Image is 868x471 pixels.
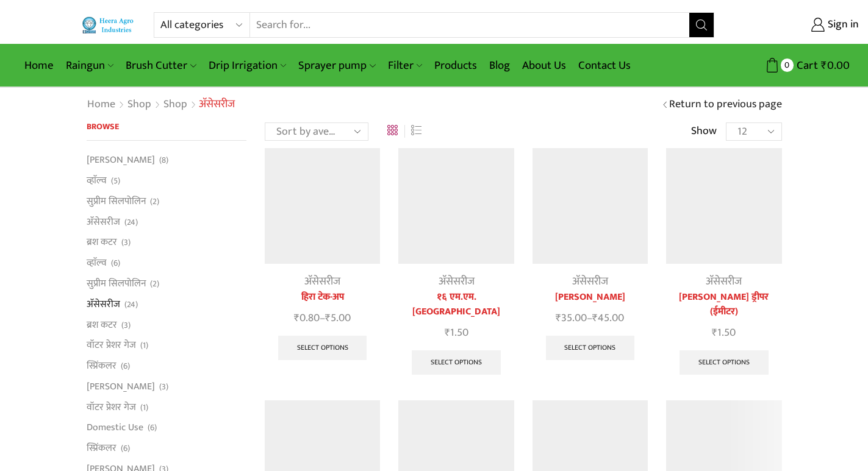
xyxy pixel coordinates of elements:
a: About Us [516,51,572,80]
span: (3) [121,319,131,331]
a: [PERSON_NAME] [87,153,155,170]
span: – [265,310,380,327]
span: (24) [124,216,138,228]
a: Raingun [60,51,120,80]
a: ब्रश कटर [87,232,117,253]
a: Sign in [733,14,859,36]
a: Contact Us [572,51,637,80]
a: Products [428,51,483,80]
span: Cart [794,57,818,74]
span: (6) [111,257,120,269]
span: ₹ [325,309,331,327]
a: Select options for “हिरा टेक-अप” [278,336,367,360]
img: Flush valve [533,148,648,263]
a: Select options for “१६ एम.एम. जोईनर” [412,350,501,375]
span: ₹ [294,309,299,327]
img: १६ एम.एम. जोईनर [398,148,514,263]
span: (2) [150,278,159,290]
a: Brush Cutter [120,51,202,80]
a: Home [87,97,116,113]
a: Sprayer pump [292,51,381,80]
bdi: 5.00 [325,309,351,327]
img: Lateral-Joiner [265,148,380,263]
a: ब्रश कटर [87,314,117,335]
select: Shop order [265,122,368,141]
span: Browse [87,119,119,133]
button: Search button [689,13,714,37]
a: Select options for “फ्लश व्हाॅल्व” [546,336,635,360]
a: वॉटर प्रेशर गेज [87,335,136,356]
a: [PERSON_NAME] ड्रीपर (ईमीटर) [666,290,781,319]
a: स्प्रिंकलर [87,356,117,377]
bdi: 45.00 [592,309,624,327]
a: Filter [382,51,428,80]
a: अ‍ॅसेसरीज [304,272,340,291]
span: (6) [121,360,130,372]
a: अ‍ॅसेसरीज [87,294,120,314]
a: सुप्रीम सिलपोलिन [87,191,146,211]
span: ₹ [821,56,827,75]
span: Show [691,124,717,140]
a: Select options for “हिरा ओनलाईन ड्रीपर (ईमीटर)” [680,350,769,375]
a: [PERSON_NAME] [533,290,648,305]
nav: Breadcrumb [87,97,235,113]
a: Return to previous page [669,97,782,113]
span: (3) [121,236,131,249]
img: हिरा ओनलाईन ड्रीपर (ईमीटर) [666,148,781,263]
bdi: 1.50 [712,324,736,342]
bdi: 1.50 [445,324,468,342]
span: (1) [140,339,148,352]
span: (2) [150,196,159,208]
input: Search for... [250,13,689,37]
bdi: 35.00 [556,309,587,327]
span: Sign in [825,17,859,33]
span: – [533,310,648,327]
span: ₹ [556,309,561,327]
a: स्प्रिंकलर [87,438,117,459]
span: ₹ [445,324,450,342]
span: (3) [159,381,168,393]
a: व्हाॅल्व [87,253,107,274]
span: ₹ [712,324,717,342]
a: Shop [127,97,152,113]
h1: अ‍ॅसेसरीज [199,98,235,112]
a: हिरा टेक-अप [265,290,380,305]
span: (5) [111,175,120,187]
span: 0 [781,58,794,71]
a: १६ एम.एम. [GEOGRAPHIC_DATA] [398,290,514,319]
a: वॉटर प्रेशर गेज [87,397,136,417]
a: Shop [163,97,188,113]
a: Drip Irrigation [203,51,292,80]
span: (8) [159,154,168,166]
a: अ‍ॅसेसरीज [572,272,608,291]
a: सुप्रीम सिलपोलिन [87,273,146,294]
bdi: 0.00 [821,56,850,75]
bdi: 0.80 [294,309,320,327]
span: (6) [148,422,157,434]
a: अ‍ॅसेसरीज [706,272,742,291]
a: 0 Cart ₹0.00 [726,54,850,77]
a: Home [18,51,60,80]
span: (24) [124,299,138,311]
span: ₹ [592,309,598,327]
a: [PERSON_NAME] [87,376,155,397]
a: Blog [483,51,516,80]
span: (1) [140,402,148,414]
span: (6) [121,442,130,455]
a: व्हाॅल्व [87,171,107,191]
a: अ‍ॅसेसरीज [87,211,120,232]
a: अ‍ॅसेसरीज [439,272,475,291]
a: Domestic Use [87,417,143,438]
